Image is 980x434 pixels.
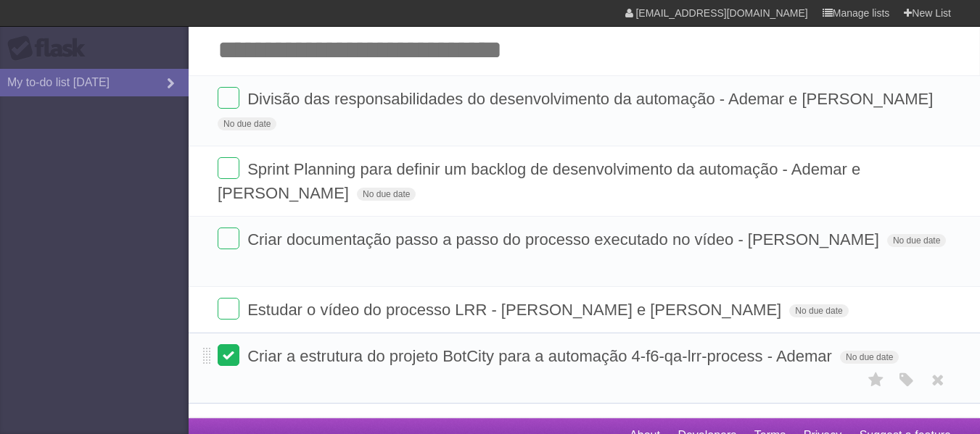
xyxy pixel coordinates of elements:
label: Done [218,298,239,320]
label: Done [218,344,239,366]
label: Done [218,157,239,179]
span: No due date [357,188,416,201]
span: No due date [840,351,899,364]
label: Done [218,228,239,249]
span: No due date [218,117,276,130]
label: Done [218,87,239,109]
span: Sprint Planning para definir um backlog de desenvolvimento da automação - Ademar e [PERSON_NAME] [218,160,860,202]
span: No due date [789,304,848,317]
span: Criar a estrutura do projeto BotCity para a automação 4-f6-qa-lrr-process - Ademar [247,347,836,365]
span: Criar documentação passo a passo do processo executado no vídeo - [PERSON_NAME] [247,230,883,249]
label: Star task [862,368,890,392]
span: No due date [887,234,946,247]
span: Estudar o vídeo do processo LRR - [PERSON_NAME] e [PERSON_NAME] [247,301,785,319]
span: Divisão das responsabilidades do desenvolvimento da automação - Ademar e [PERSON_NAME] [247,90,936,108]
div: Flask [7,36,94,62]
